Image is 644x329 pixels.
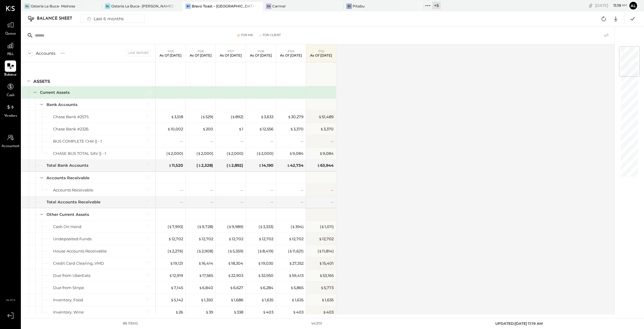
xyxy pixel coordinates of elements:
[228,248,243,254] div: ( 5,359 )
[230,297,234,302] span: $
[319,236,322,241] span: $
[198,236,202,241] span: $
[263,310,266,314] span: $
[36,50,55,56] div: Accounts
[289,273,304,278] div: 59,413
[323,310,326,314] span: $
[0,40,21,57] a: P&L
[588,2,594,9] div: copy link
[53,138,102,144] div: BUS COMPLETE CHK () - 1
[202,127,206,131] span: $
[272,4,285,9] div: Carmel
[180,187,183,193] div: --
[239,126,243,132] div: 1
[105,4,110,9] div: OL
[53,273,90,278] div: Due from UberEats
[171,285,183,291] div: 7,145
[33,78,50,84] div: ASSETS
[319,273,323,278] span: $
[199,224,202,229] span: $
[198,249,202,253] span: $
[7,93,14,98] span: Cash
[320,127,323,131] span: $
[301,199,304,205] div: --
[239,127,242,131] span: $
[291,297,304,303] div: 1,635
[201,297,213,303] div: 1,350
[331,187,334,193] div: --
[319,273,334,278] div: 53,165
[171,114,183,120] div: 3,518
[301,187,304,193] div: --
[317,163,320,168] span: $
[258,261,273,266] div: 19,030
[258,236,273,242] div: 12,702
[175,309,183,315] div: 26
[111,4,174,9] div: Osteria La Buca- [PERSON_NAME][GEOGRAPHIC_DATA]
[259,127,262,131] span: $
[168,49,174,53] span: P05
[198,236,213,242] div: 12,702
[169,249,172,253] span: $
[258,224,273,230] div: ( 3,333 )
[321,297,334,303] div: 1,635
[228,273,231,278] span: $
[192,4,254,9] div: Bravo Toast – [GEOGRAPHIC_DATA]
[240,187,243,193] div: --
[270,187,273,193] div: --
[220,53,242,57] p: As of [DATE]
[227,224,243,230] div: ( 9,989 )
[258,49,264,53] span: P08
[201,297,204,302] span: $
[196,151,213,156] div: ( 2,000 )
[84,15,126,23] div: Last 6 months
[170,261,173,266] span: $
[47,102,78,107] div: Bank Accounts
[290,285,294,290] span: $
[198,261,213,266] div: 16,414
[53,236,92,242] div: Undeposited Funds
[291,297,295,302] span: $
[228,151,231,156] span: $
[31,4,75,9] div: Osteria La Buca- Melrose
[311,321,322,326] div: v 4.37.0
[166,151,183,156] div: ( 2,000 )
[47,199,100,205] div: Total Accounts Receivable
[240,138,243,144] div: --
[432,2,441,9] div: + 5
[233,310,237,314] span: $
[197,224,213,230] div: ( 9,728 )
[288,114,304,120] div: 30,279
[232,114,235,119] span: $
[53,309,84,315] div: Inventory, Wine
[47,163,89,168] div: Total Bank Accounts
[331,199,334,205] div: --
[258,236,262,241] span: $
[210,138,213,144] div: --
[168,163,183,168] div: 11,520
[250,53,272,57] p: As of [DATE]
[230,297,243,303] div: 1,686
[199,285,202,290] span: $
[210,199,213,205] div: --
[175,310,179,314] span: $
[628,1,638,10] button: Al
[7,52,14,57] span: P&L
[0,19,21,37] a: Queue
[320,224,334,230] div: ( 1,011 )
[53,248,107,254] div: House Accounts Receivable
[4,113,17,119] span: Vendors
[169,273,172,278] span: $
[263,309,273,315] div: 403
[197,248,213,254] div: ( 2,908 )
[168,151,171,156] span: $
[167,127,171,131] span: $
[230,285,233,290] span: $
[228,236,243,242] div: 12,702
[1,144,20,149] span: Accountant
[53,187,93,193] div: Accounts Receivable
[318,248,334,254] div: ( 11,814 )
[228,273,243,278] div: 22,903
[210,187,213,193] div: --
[289,236,292,241] span: $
